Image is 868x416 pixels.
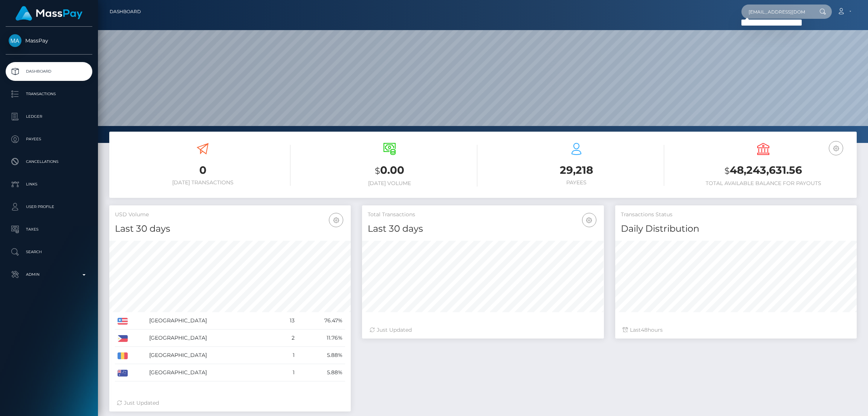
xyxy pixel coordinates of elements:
a: Dashboard [110,4,141,20]
div: Just Updated [370,326,596,334]
td: [GEOGRAPHIC_DATA] [147,329,276,347]
a: Ledger [6,107,92,126]
h6: [DATE] Volume [302,180,477,187]
a: Search [6,243,92,261]
input: Search... [741,5,812,19]
a: Cancellations [6,152,92,171]
h4: Daily Distribution [621,222,851,235]
h6: Total Available Balance for Payouts [675,180,851,187]
a: User Profile [6,197,92,216]
img: RO.png [118,352,128,359]
p: User Profile [9,201,89,213]
h5: Total Transactions [368,211,598,219]
img: MassPay Logo [15,6,83,21]
h6: Payees [489,179,664,186]
h5: USD Volume [115,211,345,219]
h3: 0 [115,163,290,178]
h3: 48,243,631.56 [675,163,851,178]
h6: [DATE] Transactions [115,179,290,186]
td: 11.76% [297,329,345,347]
h4: Last 30 days [115,222,345,235]
p: Taxes [9,224,89,235]
p: Ledger [9,111,89,122]
a: Admin [6,265,92,284]
a: Payees [6,130,92,149]
h5: Transactions Status [621,211,851,219]
p: Payees [9,134,89,145]
h3: 29,218 [489,163,664,178]
p: Transactions [9,88,89,100]
a: Dashboard [6,62,92,81]
h4: Last 30 days [368,222,598,235]
img: AU.png [118,370,128,377]
p: Admin [9,269,89,280]
a: Taxes [6,220,92,239]
a: Transactions [6,85,92,103]
td: 76.47% [297,312,345,329]
td: 2 [276,329,297,347]
div: Last hours [623,326,849,334]
img: US.png [118,318,128,325]
small: $ [375,165,380,176]
img: PH.png [118,335,128,342]
img: MassPay [9,34,21,47]
td: [GEOGRAPHIC_DATA] [147,347,276,364]
td: [GEOGRAPHIC_DATA] [147,364,276,381]
span: 48 [641,326,648,333]
div: Just Updated [117,399,343,407]
td: 5.88% [297,364,345,381]
td: 1 [276,347,297,364]
td: [GEOGRAPHIC_DATA] [147,312,276,329]
span: MassPay [6,37,92,44]
td: 13 [276,312,297,329]
p: Dashboard [9,66,89,77]
p: Cancellations [9,156,89,167]
h3: 0.00 [302,163,477,178]
p: Links [9,179,89,190]
p: Search [9,246,89,258]
a: Links [6,175,92,194]
small: $ [724,165,730,176]
td: 1 [276,364,297,381]
td: 5.88% [297,347,345,364]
